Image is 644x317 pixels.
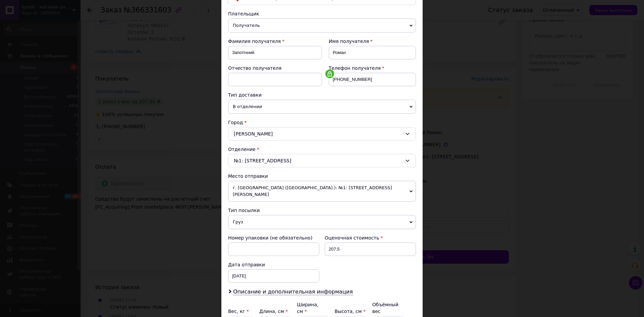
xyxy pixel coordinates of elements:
[329,73,416,86] input: +380
[228,208,260,213] span: Тип посылки
[228,181,416,202] span: г. [GEOGRAPHIC_DATA] ([GEOGRAPHIC_DATA].): №1: [STREET_ADDRESS][PERSON_NAME]
[329,65,381,71] span: Телефон получателя
[228,154,416,167] div: №1: [STREET_ADDRESS]
[228,146,416,153] div: Отделение
[228,11,259,16] span: Плательщик
[228,261,319,268] div: Дата отправки
[372,301,405,315] div: Объёмный вес
[228,173,268,179] span: Место отправки
[259,309,288,314] label: Длина, см
[228,18,416,33] span: Получатель
[228,100,416,114] span: В отделении
[228,92,262,98] span: Тип доставки
[228,119,416,126] div: Город
[228,234,319,241] div: Номер упаковки (не обязательно)
[228,127,416,141] div: [PERSON_NAME]
[325,234,416,241] div: Оценочная стоимость
[233,288,353,295] span: Описание и дополнительная информация
[297,302,318,314] label: Ширина, см
[329,39,369,44] span: Имя получателя
[334,309,365,314] label: Высота, см
[228,215,416,229] span: Груз
[228,39,281,44] span: Фамилия получателя
[228,65,281,71] span: Отчество получателя
[228,309,249,314] label: Вес, кг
